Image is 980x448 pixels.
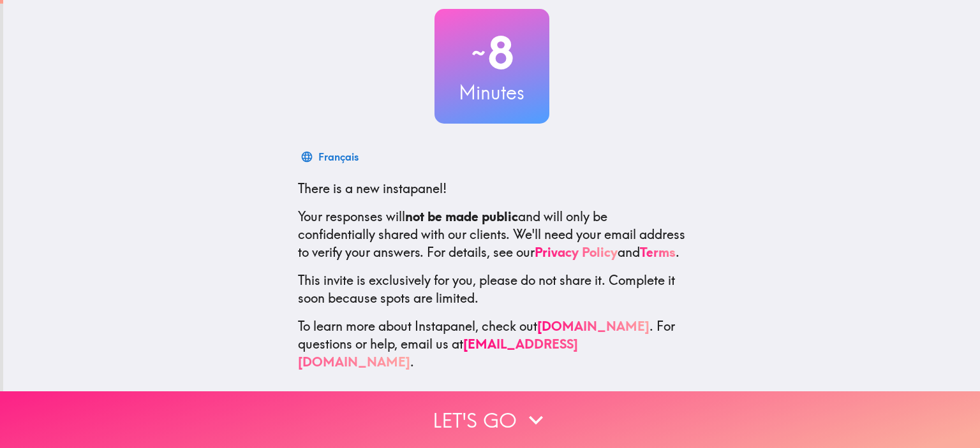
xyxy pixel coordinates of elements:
span: There is a new instapanel! [298,180,447,196]
span: ~ [470,34,487,72]
a: Privacy Policy [535,244,618,260]
h2: 8 [434,27,549,79]
h3: Minutes [434,79,549,106]
a: [EMAIL_ADDRESS][DOMAIN_NAME] [298,336,578,370]
p: Your responses will and will only be confidentially shared with our clients. We'll need your emai... [298,208,686,261]
p: To learn more about Instapanel, check out . For questions or help, email us at . [298,317,686,371]
div: Français [318,148,359,166]
a: [DOMAIN_NAME] [537,318,650,334]
p: This invite is exclusively for you, please do not share it. Complete it soon because spots are li... [298,271,686,307]
a: Terms [640,244,676,260]
b: not be made public [405,208,518,224]
button: Français [298,144,364,170]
